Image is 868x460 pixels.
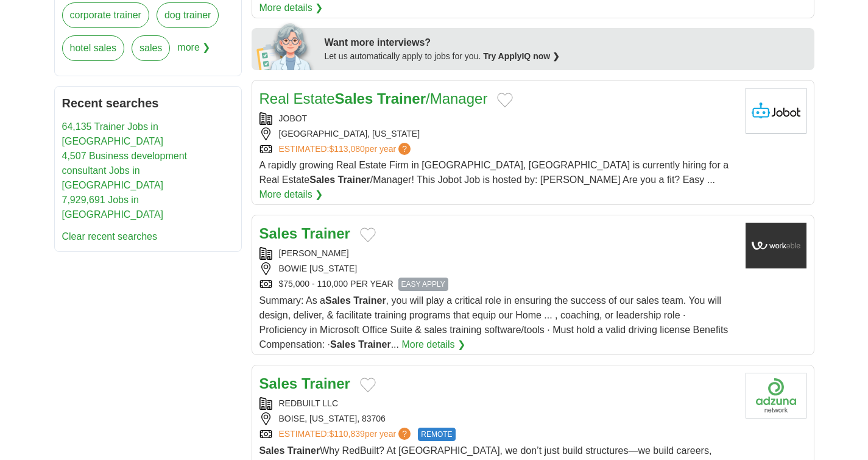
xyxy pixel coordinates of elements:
[259,278,736,291] div: $75,000 - 110,000 PER YEAR
[279,428,414,441] a: ESTIMATED:$110,839per year?
[259,375,298,392] strong: Sales
[259,445,285,456] strong: Sales
[279,143,414,156] a: ESTIMATED:$113,080per year?
[325,295,351,306] strong: Sales
[309,174,335,185] strong: Sales
[62,121,164,146] a: 64,135 Trainer Jobs in [GEOGRAPHIC_DATA]
[302,225,350,242] strong: Trainer
[259,128,736,140] div: [GEOGRAPHIC_DATA], [US_STATE]
[62,35,125,61] a: hotel sales
[259,412,736,425] div: BOISE, [US_STATE], 83706
[259,397,736,410] div: REDBUILT LLC
[418,428,455,441] span: REMOTE
[358,339,390,350] strong: Trainer
[401,337,465,352] a: More details ❯
[62,195,164,220] a: 7,929,691 Jobs in [GEOGRAPHIC_DATA]
[157,2,219,28] a: dog trainer
[279,113,308,123] a: JOBOT
[360,228,376,242] button: Add to favorite jobs
[360,378,376,392] button: Add to favorite jobs
[746,223,806,268] img: Company logo
[259,225,350,242] a: Sales Trainer
[398,428,411,440] span: ?
[330,339,356,350] strong: Sales
[256,21,316,70] img: apply-iq-scientist.png
[398,143,411,155] span: ?
[398,278,448,291] span: EASY APPLY
[329,429,364,439] span: $110,839
[483,51,560,61] a: Try ApplyIQ now ❯
[62,94,234,112] h2: Recent searches
[337,174,370,185] strong: Trainer
[497,93,513,107] button: Add to favorite jobs
[335,90,373,107] strong: Sales
[746,88,806,134] img: Jobot logo
[746,373,806,419] img: Company logo
[259,90,488,107] a: Real EstateSales Trainer/Manager
[259,262,736,275] div: BOWIE [US_STATE]
[259,187,323,202] a: More details ❯
[325,35,807,50] div: Want more interviews?
[325,50,807,63] div: Let us automatically apply to jobs for you.
[259,375,350,392] a: Sales Trainer
[62,2,149,28] a: corporate trainer
[353,295,386,306] strong: Trainer
[329,144,364,154] span: $113,080
[259,295,729,350] span: Summary: As a , you will play a critical role in ensuring the success of our sales team. You will...
[288,445,320,456] strong: Trainer
[259,225,298,242] strong: Sales
[259,160,729,185] span: A rapidly growing Real Estate Firm in [GEOGRAPHIC_DATA], [GEOGRAPHIC_DATA] is currently hiring fo...
[177,35,210,68] span: more ❯
[132,35,170,61] a: sales
[302,375,350,392] strong: Trainer
[62,151,187,190] a: 4,507 Business development consultant Jobs in [GEOGRAPHIC_DATA]
[259,247,736,260] div: [PERSON_NAME]
[62,231,158,242] a: Clear recent searches
[259,1,323,15] a: More details ❯
[377,90,426,107] strong: Trainer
